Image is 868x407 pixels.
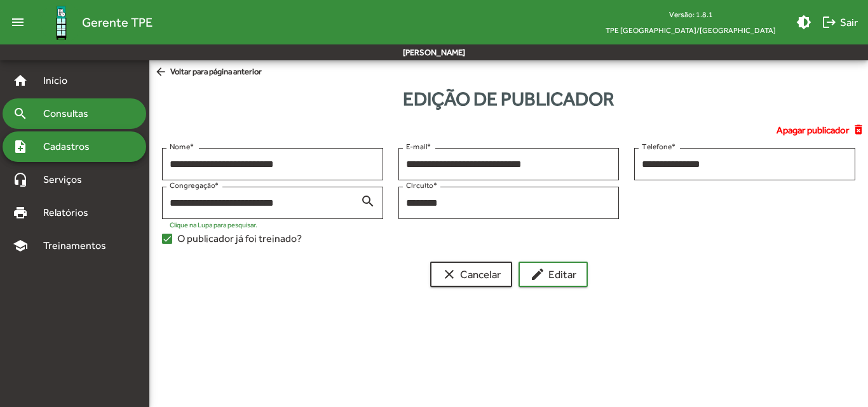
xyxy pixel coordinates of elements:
mat-icon: arrow_back [154,65,170,79]
span: O publicador já foi treinado? [177,231,302,246]
span: TPE [GEOGRAPHIC_DATA]/[GEOGRAPHIC_DATA] [595,22,786,38]
div: Versão: 1.8.1 [595,6,786,22]
span: Gerente TPE [82,12,153,32]
span: Início [36,73,86,88]
mat-icon: clear [442,267,457,282]
img: Logo [41,2,82,43]
span: Serviços [36,172,99,187]
a: Gerente TPE [31,2,153,43]
span: Apagar publicador [776,123,849,138]
span: Treinamentos [36,238,121,253]
mat-icon: brightness_medium [796,15,811,30]
span: Voltar para página anterior [154,65,262,79]
mat-icon: search [13,106,28,121]
span: Editar [530,263,576,286]
mat-hint: Clique na Lupa para pesquisar. [170,221,257,229]
mat-icon: headset_mic [13,172,28,187]
mat-icon: edit [530,267,545,282]
span: Sair [822,11,858,34]
mat-icon: delete_forever [852,123,868,137]
mat-icon: home [13,73,28,88]
mat-icon: logout [822,15,837,30]
mat-icon: search [360,193,376,208]
span: Relatórios [36,205,105,220]
mat-icon: note_add [13,139,28,154]
mat-icon: print [13,205,28,220]
button: Editar [519,262,588,287]
span: Consultas [36,106,105,121]
button: Cancelar [430,262,512,287]
mat-icon: menu [5,10,31,35]
span: Cadastros [36,139,106,154]
div: Edição de publicador [149,84,868,113]
button: Sair [817,11,863,34]
span: Cancelar [442,263,501,286]
mat-icon: school [13,238,28,253]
